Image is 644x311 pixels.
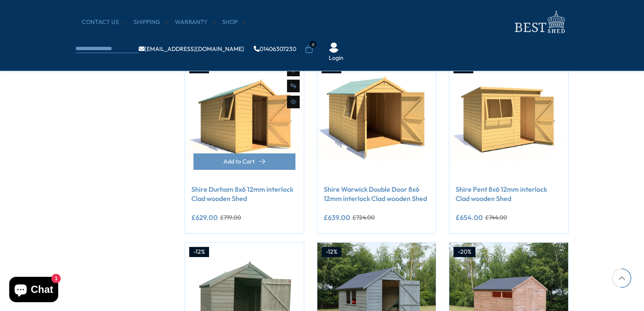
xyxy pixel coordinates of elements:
[510,8,569,36] img: logo
[309,41,317,48] span: 0
[222,18,246,27] a: Shop
[324,214,350,221] ins: £639.00
[456,214,483,221] ins: £654.00
[82,18,127,27] a: CONTACT US
[329,54,343,62] a: Login
[189,247,209,257] div: -12%
[322,247,341,257] div: -12%
[485,214,507,220] del: £744.00
[329,43,339,53] img: User Icon
[453,247,475,257] div: -20%
[220,214,241,220] del: £719.00
[449,59,568,178] img: Shire Pent 8x6 12mm interlock Clad wooden Shed - Best Shed
[352,214,375,220] del: £724.00
[305,45,313,54] a: 0
[134,18,169,27] a: Shipping
[254,46,296,52] a: 01406307230
[191,185,298,204] a: Shire Durham 8x6 12mm interlock Clad wooden Shed
[223,158,255,164] span: Add to Cart
[139,46,244,52] a: [EMAIL_ADDRESS][DOMAIN_NAME]
[191,214,218,221] ins: £629.00
[456,185,562,204] a: Shire Pent 8x6 12mm interlock Clad wooden Shed
[175,18,216,27] a: Warranty
[193,153,295,170] button: Add to Cart
[324,185,430,204] a: Shire Warwick Double Door 8x6 12mm interlock Clad wooden Shed
[7,277,61,304] inbox-online-store-chat: Shopify online store chat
